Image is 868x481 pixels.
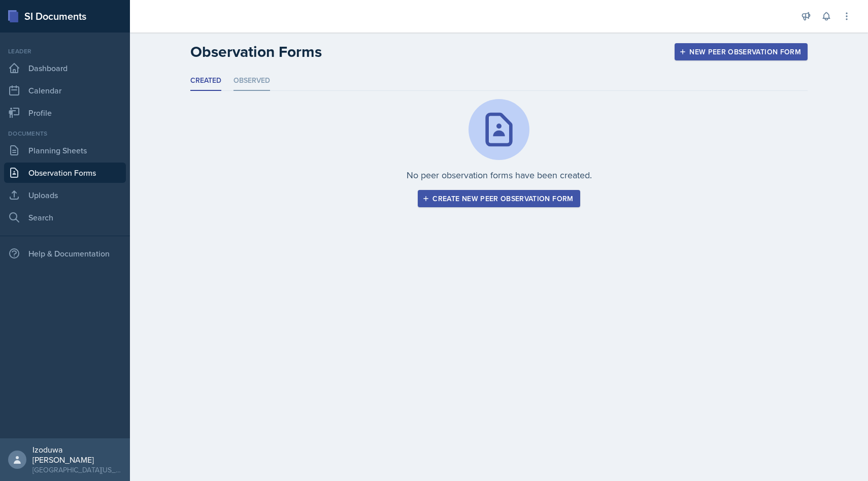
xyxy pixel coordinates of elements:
h2: Observation Forms [190,43,322,61]
button: Create new peer observation form [418,190,580,207]
a: Search [4,207,126,228]
p: No peer observation forms have been created. [407,168,592,182]
li: Created [190,71,221,91]
a: Uploads [4,185,126,205]
div: Leader [4,47,126,56]
div: Create new peer observation form [424,195,573,203]
a: Observation Forms [4,163,126,183]
a: Planning Sheets [4,140,126,161]
div: Help & Documentation [4,243,126,264]
div: Izoduwa [PERSON_NAME] [32,444,122,465]
div: [GEOGRAPHIC_DATA][US_STATE] [32,465,122,475]
a: Profile [4,103,126,123]
button: New Peer Observation Form [675,43,808,60]
a: Calendar [4,80,126,101]
div: Documents [4,129,126,138]
li: Observed [233,71,270,91]
div: New Peer Observation Form [681,48,801,56]
a: Dashboard [4,58,126,78]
